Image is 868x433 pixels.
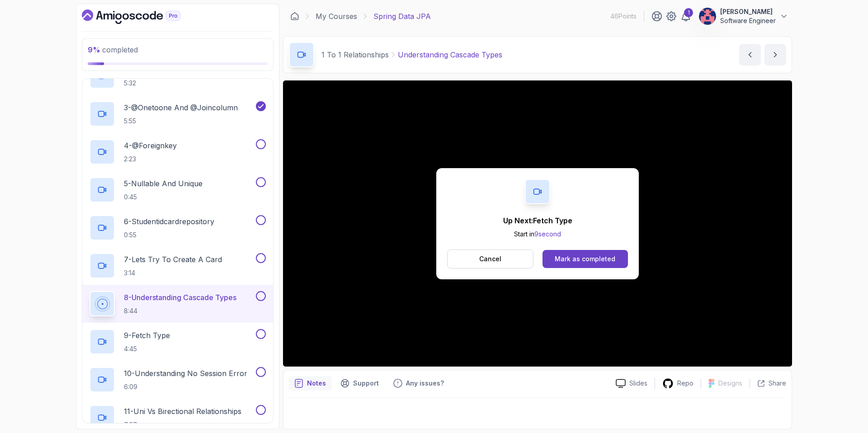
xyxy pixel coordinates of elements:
[769,379,786,388] p: Share
[739,44,761,66] button: previous content
[124,140,177,151] p: 4 - @Foreignkey
[90,139,266,165] button: 4-@Foreignkey2:23
[90,253,266,278] button: 7-Lets Try To Create A Card3:14
[124,268,222,278] p: 3:14
[124,420,241,429] p: 7:57
[124,406,241,417] p: 11 - Uni Vs Birectional Relationships
[124,79,179,88] p: 5:32
[124,292,236,303] p: 8 - Understanding Cascade Types
[283,80,792,367] iframe: 8 - Understanding Cascade Types
[90,291,266,316] button: 8-Understanding Cascade Types8:44
[316,11,357,22] a: My Courses
[534,230,561,238] span: 9 second
[90,329,266,354] button: 9-Fetch Type4:45
[398,49,502,60] p: Understanding Cascade Types
[88,45,100,54] span: 9 %
[290,12,299,21] a: Dashboard
[542,250,628,268] button: Mark as completed
[124,254,222,265] p: 7 - Lets Try To Create A Card
[609,379,655,388] a: Slides
[124,155,177,164] p: 2:23
[124,231,214,240] p: 0:55
[750,379,786,388] button: Share
[124,216,214,227] p: 6 - Studentidcardrepository
[503,215,572,226] p: Up Next: Fetch Type
[720,7,776,16] p: [PERSON_NAME]
[406,379,444,388] p: Any issues?
[447,249,533,268] button: Cancel
[321,49,389,60] p: 1 To 1 Relationships
[82,9,201,24] a: Dashboard
[699,8,716,25] img: user profile image
[655,378,701,389] a: Repo
[124,102,238,113] p: 3 - @Onetoone And @Joincolumn
[335,376,384,391] button: Support button
[124,368,247,379] p: 10 - Understanding No Session Error
[124,193,203,202] p: 0:45
[90,101,266,127] button: 3-@Onetoone And @Joincolumn5:55
[677,379,693,388] p: Repo
[90,405,266,430] button: 11-Uni Vs Birectional Relationships7:57
[307,379,326,388] p: Notes
[718,379,742,388] p: Designs
[684,8,693,17] div: 1
[124,344,170,353] p: 4:45
[88,45,138,54] span: completed
[373,11,431,22] p: Spring Data JPA
[698,7,788,25] button: user profile image[PERSON_NAME]Software Engineer
[720,16,776,25] p: Software Engineer
[124,330,170,341] p: 9 - Fetch Type
[353,379,379,388] p: Support
[479,254,501,264] p: Cancel
[503,230,572,239] p: Start in
[124,306,236,315] p: 8:44
[629,379,647,388] p: Slides
[124,178,203,189] p: 5 - Nullable And Unique
[680,11,691,22] a: 1
[289,376,331,391] button: notes button
[90,215,266,240] button: 6-Studentidcardrepository0:55
[610,12,637,21] p: 46 Points
[90,177,266,202] button: 5-Nullable And Unique0:45
[124,382,247,391] p: 6:09
[90,367,266,392] button: 10-Understanding No Session Error6:09
[124,117,238,126] p: 5:55
[388,376,449,391] button: Feedback button
[555,254,615,264] div: Mark as completed
[764,44,786,66] button: next content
